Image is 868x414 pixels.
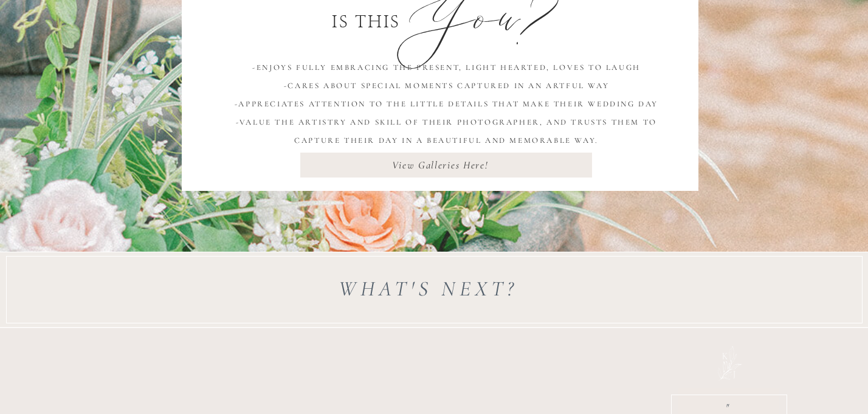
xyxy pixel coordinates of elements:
span: -ENJOYS fully embracing the present, light hearted, loves to laugh -CARES ABOUT SPECIAL MOMENTS C... [252,63,641,91]
h2: what's next? [234,276,622,309]
a: View Galleries Here! [266,156,614,188]
div: -appreciates attention to the little details that make their wedding day -value the artistry and ... [219,59,674,142]
h2: is this [162,9,570,35]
